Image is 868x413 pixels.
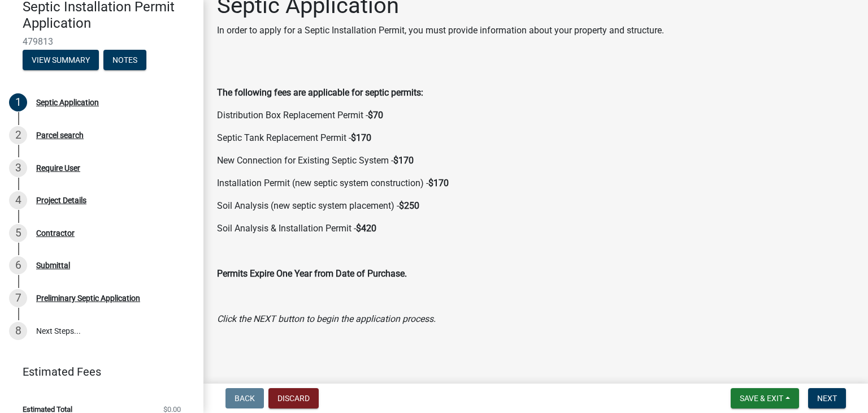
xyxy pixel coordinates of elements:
[36,98,99,106] div: Septic Application
[217,177,854,190] p: Installation Permit (new septic system construction) -
[225,388,264,408] button: Back
[23,56,99,65] wm-modal-confirm: Summary
[23,406,72,413] span: Estimated Total
[103,56,146,65] wm-modal-confirm: Notes
[808,388,846,408] button: Next
[23,36,181,47] span: 479813
[9,224,27,242] div: 5
[9,256,27,274] div: 6
[731,388,799,408] button: Save & Exit
[217,313,436,324] i: Click the NEXT button to begin the application process.
[399,200,419,211] strong: $250
[36,131,84,139] div: Parcel search
[393,155,414,166] strong: $170
[9,159,27,177] div: 3
[36,196,86,204] div: Project Details
[36,229,75,237] div: Contractor
[740,394,783,403] span: Save & Exit
[23,50,99,70] button: View Summary
[217,268,407,279] strong: Permits Expire One Year from Date of Purchase.
[368,110,383,121] strong: $70
[36,294,140,302] div: Preliminary Septic Application
[9,93,27,111] div: 1
[217,222,854,235] p: Soil Analysis & Installation Permit -
[268,388,319,408] button: Discard
[235,394,255,403] span: Back
[9,360,185,383] a: Estimated Fees
[217,131,854,145] p: Septic Tank Replacement Permit -
[9,126,27,144] div: 2
[217,24,664,37] p: In order to apply for a Septic Installation Permit, you must provide information about your prope...
[163,406,181,413] span: $0.00
[217,109,854,122] p: Distribution Box Replacement Permit -
[36,261,70,269] div: Submittal
[9,322,27,340] div: 8
[103,50,146,70] button: Notes
[217,154,854,167] p: New Connection for Existing Septic System -
[817,394,837,403] span: Next
[351,132,371,143] strong: $170
[217,87,423,98] strong: The following fees are applicable for septic permits:
[9,289,27,307] div: 7
[356,223,376,234] strong: $420
[36,164,80,172] div: Require User
[9,191,27,209] div: 4
[217,199,854,213] p: Soil Analysis (new septic system placement) -
[428,178,449,188] strong: $170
